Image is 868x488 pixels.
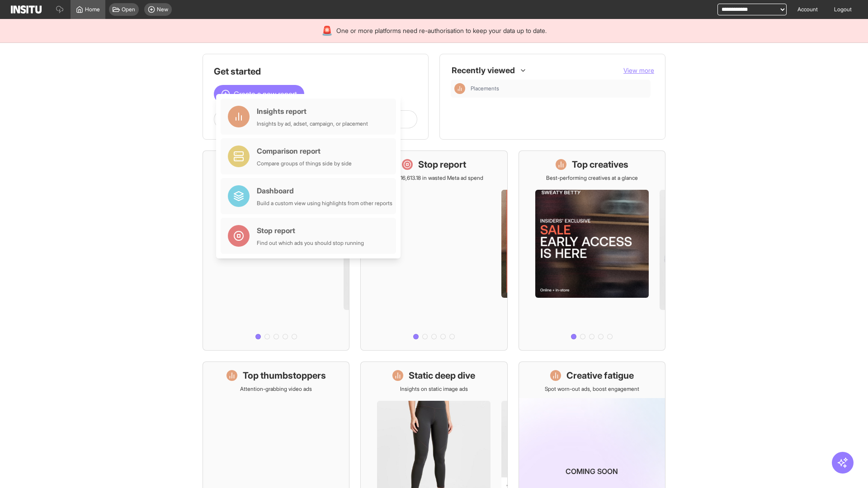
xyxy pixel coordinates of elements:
[257,106,368,117] div: Insights report
[203,150,349,351] a: What's live nowSee all active ads instantly
[321,24,333,37] div: 🚨
[454,83,465,94] div: Insights
[257,200,392,207] div: Build a custom view using highlights from other reports
[85,6,100,13] span: Home
[384,174,483,182] p: Save £16,613.18 in wasted Meta ad spend
[623,66,654,75] button: View more
[471,85,499,92] span: Placements
[623,66,654,74] span: View more
[122,6,135,13] span: Open
[157,6,168,13] span: New
[257,225,364,236] div: Stop report
[240,385,312,393] p: Attention-grabbing video ads
[400,385,468,393] p: Insights on static image ads
[257,185,392,196] div: Dashboard
[243,369,326,382] h1: Top thumbstoppers
[360,150,507,351] a: Stop reportSave £16,613.18 in wasted Meta ad spend
[11,5,42,14] img: Logo
[234,89,297,99] span: Create a new report
[336,26,547,35] span: One or more platforms need re-authorisation to keep your data up to date.
[257,160,352,167] div: Compare groups of things side by side
[471,85,647,92] span: Placements
[519,150,665,351] a: Top creativesBest-performing creatives at a glance
[418,158,466,171] h1: Stop report
[572,158,628,171] h1: Top creatives
[546,174,638,182] p: Best-performing creatives at a glance
[257,239,364,247] div: Find out which ads you should stop running
[409,369,475,382] h1: Static deep dive
[214,65,417,78] h1: Get started
[257,120,368,127] div: Insights by ad, adset, campaign, or placement
[214,85,304,103] button: Create a new report
[257,145,352,156] div: Comparison report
